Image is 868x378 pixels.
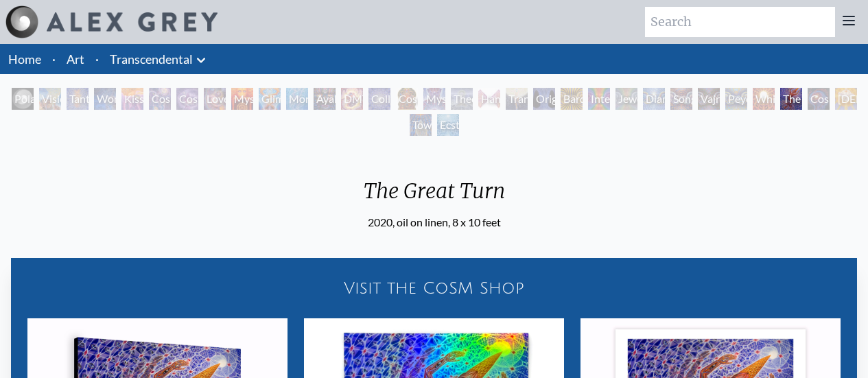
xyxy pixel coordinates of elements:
div: Cosmic Artist [176,88,198,110]
div: Cosmic Creativity [149,88,171,110]
div: Ecstasy [437,114,459,136]
a: Home [8,51,41,67]
div: Jewel Being [615,88,637,110]
div: Transfiguration [506,88,528,110]
div: Original Face [533,88,555,110]
div: The Great Turn [780,88,802,110]
div: 2020, oil on linen, 8 x 10 feet [353,214,516,231]
div: Diamond Being [643,88,665,110]
div: Cosmic [DEMOGRAPHIC_DATA] [396,88,418,110]
div: Glimpsing the Empyrean [259,88,281,110]
div: Visionary Origin of Language [39,88,61,110]
div: Toward the One [410,114,432,136]
div: Love is a Cosmic Force [204,88,226,110]
div: DMT - The Spirit Molecule [341,88,363,110]
div: Bardo Being [561,88,583,110]
div: Cosmic Consciousness [808,88,830,110]
div: Theologue [451,88,473,110]
div: Collective Vision [368,88,390,110]
div: Polar Unity Spiral [12,88,34,110]
div: Vajra Being [698,88,720,110]
div: [DEMOGRAPHIC_DATA] [835,88,857,110]
div: Peyote Being [725,88,747,110]
div: Mystic Eye [423,88,445,110]
div: Song of Vajra Being [670,88,692,110]
div: Kiss of the [MEDICAL_DATA] [121,88,143,110]
div: Interbeing [588,88,610,110]
li: · [90,44,104,74]
a: Visit the CoSM Shop [19,266,849,310]
a: Art [67,49,84,69]
a: Transcendental [110,49,193,69]
div: Ayahuasca Visitation [314,88,336,110]
div: Mysteriosa 2 [231,88,253,110]
div: Tantra [67,88,89,110]
div: Hands that See [478,88,500,110]
input: Search [645,7,835,37]
div: Monochord [286,88,308,110]
div: White Light [753,88,775,110]
li: · [47,44,61,74]
div: The Great Turn [353,178,516,214]
div: Wonder [94,88,116,110]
